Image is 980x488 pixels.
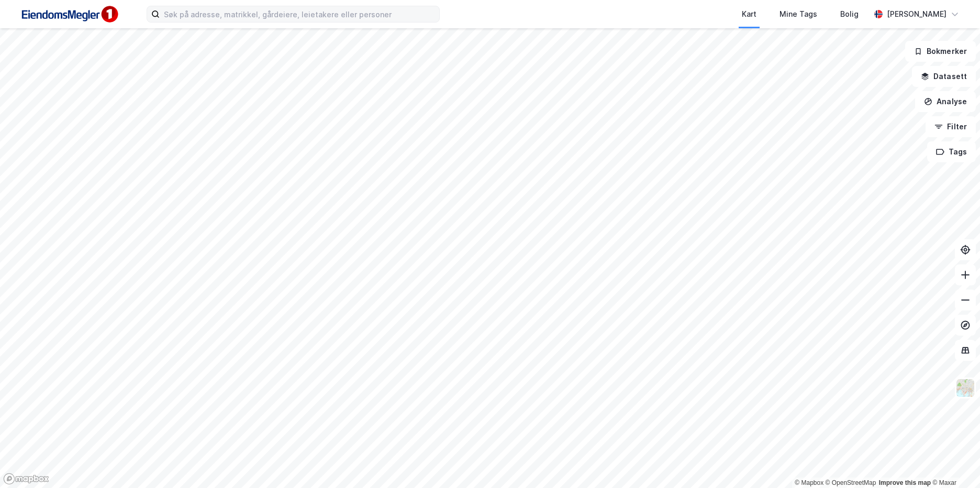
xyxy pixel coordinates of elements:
[826,479,876,486] a: OpenStreetMap
[795,479,823,486] a: Mapbox
[879,479,931,486] a: Improve this map
[955,378,975,398] img: Z
[928,438,980,488] div: Kontrollprogram for chat
[160,6,439,22] input: Søk på adresse, matrikkel, gårdeiere, leietakere eller personer
[905,41,976,62] button: Bokmerker
[887,8,946,20] div: [PERSON_NAME]
[779,8,817,20] div: Mine Tags
[742,8,756,20] div: Kart
[912,66,976,87] button: Datasett
[928,438,980,488] iframe: Chat Widget
[3,473,49,485] a: Mapbox homepage
[17,3,121,26] img: F4PB6Px+NJ5v8B7XTbfpPpyloAAAAASUVORK5CYII=
[840,8,859,20] div: Bolig
[926,116,976,137] button: Filter
[915,91,976,112] button: Analyse
[927,141,976,162] button: Tags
